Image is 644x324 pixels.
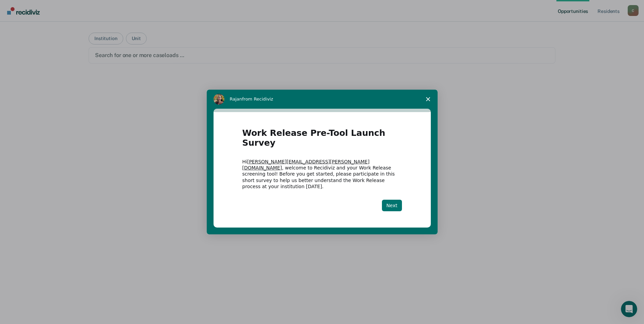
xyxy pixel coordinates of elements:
[419,90,438,109] span: Close survey
[242,128,402,152] h1: Work Release Pre-Tool Launch Survey
[242,159,402,190] div: Hi , welcome to Recidiviz and your Work Release screening tool! Before you get started, please pa...
[242,96,273,102] span: from Recidiviz
[214,94,224,105] img: Profile image for Rajan
[230,96,242,102] span: Rajan
[382,200,402,211] button: Next
[242,159,370,170] a: [PERSON_NAME][EMAIL_ADDRESS][PERSON_NAME][DOMAIN_NAME]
